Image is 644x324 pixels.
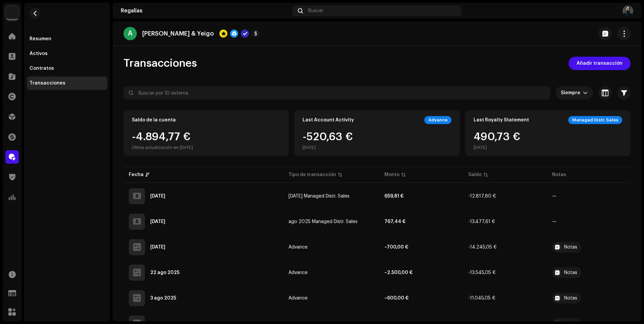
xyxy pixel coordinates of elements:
[552,219,556,224] re-a-table-badge: —
[552,267,625,278] span: FRA 10 - ADELANTO ROYALTIES - VIAJE PROMO RD
[150,296,176,301] div: 3 ago 2025
[30,66,54,71] div: Contratos
[288,219,358,224] span: ago 2025 Managed Distr. Sales
[303,117,354,123] div: Last Account Activity
[288,171,336,178] div: Tipo de transacción
[468,219,495,224] span: -13.477,61 €
[123,86,550,100] input: Buscar por ID externa
[288,270,308,275] span: Advance
[577,57,623,70] span: Añadir transacción
[623,5,633,16] img: 4aa80ac8-f456-4b73-9155-3004d72a36f1
[308,8,323,13] span: Buscar
[561,86,583,100] span: Siempre
[303,145,353,150] div: [DATE]
[384,194,404,199] strong: 659,81 €
[384,171,399,178] div: Monto
[474,117,529,123] div: Last Royalty Statement
[132,145,193,150] div: Última actualización en [DATE]
[552,293,625,304] span: ADELANTO - GASTOS EL ALFA / CADIZ
[121,8,290,13] div: Regalías
[123,57,197,70] span: Transacciones
[552,242,625,253] span: Adelanto Royalties - Promo RD 2025
[384,270,413,275] strong: –2.500,00 €
[288,194,350,199] span: sept 2025 Managed Distr. Sales
[30,51,48,56] div: Activos
[384,296,409,301] strong: –600,00 €
[564,296,577,301] div: Notas
[27,32,107,46] re-m-nav-item: Resumen
[468,171,482,178] div: Saldo
[150,270,179,275] div: 22 ago 2025
[123,27,137,40] div: A
[552,194,556,199] re-a-table-badge: —
[27,47,107,60] re-m-nav-item: Activos
[30,36,51,42] div: Resumen
[564,270,577,275] div: Notas
[424,116,451,124] div: Advance
[474,145,520,150] div: [DATE]
[384,219,406,224] strong: 767,44 €
[564,245,577,250] div: Notas
[288,296,308,301] span: Advance
[132,117,176,123] div: Saldo de la cuenta
[150,219,165,224] div: 5 sept 2025
[583,86,588,100] div: dropdown trigger
[142,30,214,37] p: [PERSON_NAME] & Yeigo
[30,80,65,86] div: Transacciones
[5,5,19,19] img: 297a105e-aa6c-4183-9ff4-27133c00f2e2
[468,245,497,250] span: -14.245,05 €
[468,270,496,275] span: -13.545,05 €
[27,76,107,90] re-m-nav-item: Transacciones
[150,194,165,199] div: 1 oct 2025
[129,171,144,178] div: Fecha
[468,194,496,199] span: -12.817,80 €
[384,245,408,250] strong: –700,00 €
[27,62,107,75] re-m-nav-item: Contratos
[288,245,308,250] span: Advance
[569,57,631,70] button: Añadir transacción
[150,245,165,250] div: 1 sept 2025
[468,296,495,301] span: -11.045,05 €
[568,116,622,124] div: Managed Distr. Sales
